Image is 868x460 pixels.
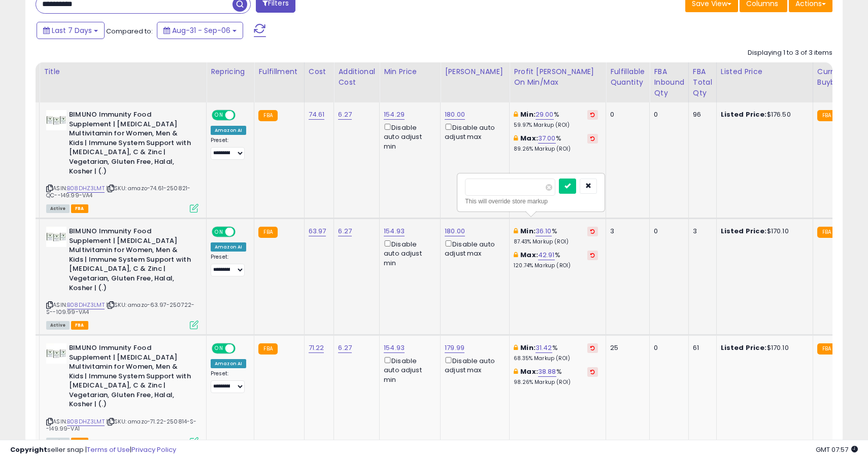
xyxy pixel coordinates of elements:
[748,48,832,58] div: Displaying 1 to 3 of 3 items
[71,321,88,330] span: FBA
[721,226,767,236] b: Listed Price:
[87,445,130,454] a: Terms of Use
[71,438,88,446] span: FBA
[514,343,598,362] div: %
[10,445,47,454] strong: Copyright
[172,25,230,36] span: Aug-31 - Sep-06
[445,226,465,236] a: 180.00
[445,355,502,375] div: Disable auto adjust max
[520,343,536,352] b: Min:
[817,227,836,238] small: FBA
[514,110,598,129] div: %
[514,111,518,118] i: This overrides the store level min markup for this listing
[610,110,642,119] div: 0
[46,321,70,330] span: All listings currently available for purchase on Amazon
[46,438,70,446] span: All listings currently available for purchase on Amazon
[520,367,538,376] b: Max:
[46,204,70,213] span: All listings currently available for purchase on Amazon
[514,122,598,129] p: 59.97% Markup (ROI)
[514,66,602,88] div: Profit [PERSON_NAME] on Min/Max
[67,301,105,309] a: B08DHZ3LMT
[514,227,598,245] div: %
[817,343,836,355] small: FBA
[338,66,375,88] div: Additional Cost
[46,110,66,130] img: 41QKmm24gYL._SL40_.jpg
[721,66,809,77] div: Listed Price
[46,227,198,328] div: ASIN:
[817,110,836,121] small: FBA
[610,227,642,236] div: 3
[309,66,330,77] div: Cost
[213,111,225,120] span: ON
[445,343,464,353] a: 179.99
[384,122,432,151] div: Disable auto adjust min
[211,66,250,77] div: Repricing
[384,110,405,120] a: 154.29
[693,227,709,236] div: 3
[514,251,598,269] div: %
[520,226,536,236] b: Min:
[37,22,105,39] button: Last 7 Days
[69,110,192,179] b: BIMUNO Immunity Food Supplement | [MEDICAL_DATA] Multivitamin for Women, Men & Kids | Immune Syst...
[211,370,246,393] div: Preset:
[610,343,642,352] div: 25
[654,66,684,98] div: FBA inbound Qty
[211,242,246,252] div: Amazon AI
[514,262,598,269] p: 120.74% Markup (ROI)
[46,417,197,433] span: | SKU: amazo-71.22-250814-S--149.99-VA1
[514,134,598,153] div: %
[520,133,538,143] b: Max:
[106,26,153,36] span: Compared to:
[721,110,805,119] div: $176.50
[67,184,105,193] a: B08DHZ3LMT
[445,122,502,141] div: Disable auto adjust max
[46,343,66,364] img: 41QKmm24gYL._SL40_.jpg
[514,146,598,153] p: 89.26% Markup (ROI)
[536,110,554,120] a: 29.00
[309,110,325,120] a: 74.61
[693,343,709,352] div: 61
[157,22,243,39] button: Aug-31 - Sep-06
[69,343,192,412] b: BIMUNO Immunity Food Supplement | [MEDICAL_DATA] Multivitamin for Women, Men & Kids | Immune Syst...
[590,136,595,141] i: Revert to store-level Max Markup
[693,110,709,119] div: 96
[465,196,597,206] div: This will override store markup
[211,137,246,160] div: Preset:
[520,110,536,119] b: Min:
[10,445,176,455] div: seller snap | |
[211,126,246,135] div: Amazon AI
[234,228,250,236] span: OFF
[44,66,202,77] div: Title
[384,343,405,353] a: 154.93
[514,367,598,386] div: %
[384,355,432,384] div: Disable auto adjust min
[693,66,712,98] div: FBA Total Qty
[258,66,299,77] div: Fulfillment
[721,110,767,119] b: Listed Price:
[514,238,598,245] p: 87.43% Markup (ROI)
[538,133,556,144] a: 37.00
[721,343,767,352] b: Listed Price:
[721,227,805,236] div: $170.10
[67,417,105,426] a: B08DHZ3LMT
[816,445,858,454] span: 2025-09-14 07:57 GMT
[46,301,194,316] span: | SKU: amazo-63.97-250722-S--109.99-VA4
[510,62,606,102] th: The percentage added to the cost of goods (COGS) that forms the calculator for Min & Max prices.
[445,66,505,77] div: [PERSON_NAME]
[338,226,352,236] a: 6.27
[309,226,326,236] a: 63.97
[338,110,352,120] a: 6.27
[536,226,552,236] a: 36.10
[610,66,645,88] div: Fulfillable Quantity
[213,228,225,236] span: ON
[514,355,598,362] p: 68.35% Markup (ROI)
[445,238,502,258] div: Disable auto adjust max
[131,445,176,454] a: Privacy Policy
[384,226,405,236] a: 154.93
[258,110,277,121] small: FBA
[538,250,555,260] a: 42.91
[338,343,352,353] a: 6.27
[46,110,198,211] div: ASIN:
[654,227,681,236] div: 0
[211,254,246,276] div: Preset:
